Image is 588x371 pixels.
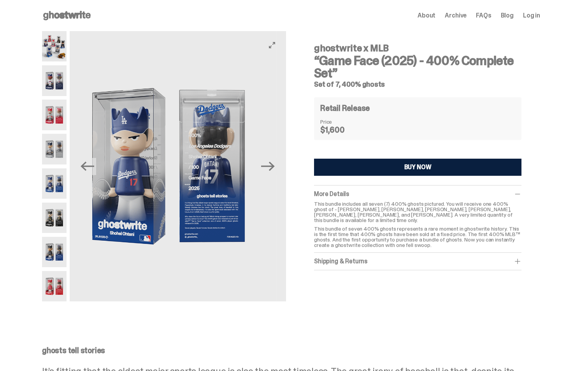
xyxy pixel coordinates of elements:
[320,104,370,112] h4: Retail Release
[320,119,359,124] dt: Price
[418,12,435,19] a: About
[42,237,67,267] img: 07-ghostwrite-mlb-game-face-complete-set-juan-soto.png
[260,158,277,175] button: Next
[314,201,521,223] p: This bundle includes all seven (7) 400% ghosts pictured. You will receive one 400% ghost of - [PE...
[42,31,67,61] img: 01-ghostwrite-mlb-game-face-complete-set.png
[267,40,277,50] button: View full-screen
[79,158,96,175] button: Previous
[42,346,540,354] p: ghosts tell stories
[320,126,359,134] dd: $1,600
[445,12,467,19] a: Archive
[314,81,521,88] h5: Set of 7, 400% ghosts
[42,168,67,199] img: 05-ghostwrite-mlb-game-face-complete-set-shohei-ohtani.png
[501,12,514,19] a: Blog
[404,164,432,170] div: BUY NOW
[314,54,521,79] h3: “Game Face (2025) - 400% Complete Set”
[314,159,521,176] button: BUY NOW
[314,226,521,248] p: This bundle of seven 400% ghosts represents a rare moment in ghostwrite history. This is the firs...
[314,44,521,53] h4: ghostwrite x MLB
[42,100,67,130] img: 03-ghostwrite-mlb-game-face-complete-set-bryce-harper.png
[42,134,67,164] img: 04-ghostwrite-mlb-game-face-complete-set-aaron-judge.png
[42,203,67,233] img: 06-ghostwrite-mlb-game-face-complete-set-paul-skenes.png
[42,271,67,301] img: 08-ghostwrite-mlb-game-face-complete-set-mike-trout.png
[42,65,67,96] img: 02-ghostwrite-mlb-game-face-complete-set-ronald-acuna-jr.png
[276,31,493,301] img: 06-ghostwrite-mlb-game-face-complete-set-paul-skenes.png
[314,257,521,265] div: Shipping & Returns
[476,12,491,19] a: FAQs
[60,31,276,301] img: 05-ghostwrite-mlb-game-face-complete-set-shohei-ohtani.png
[523,12,540,19] a: Log in
[314,190,349,198] span: More Details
